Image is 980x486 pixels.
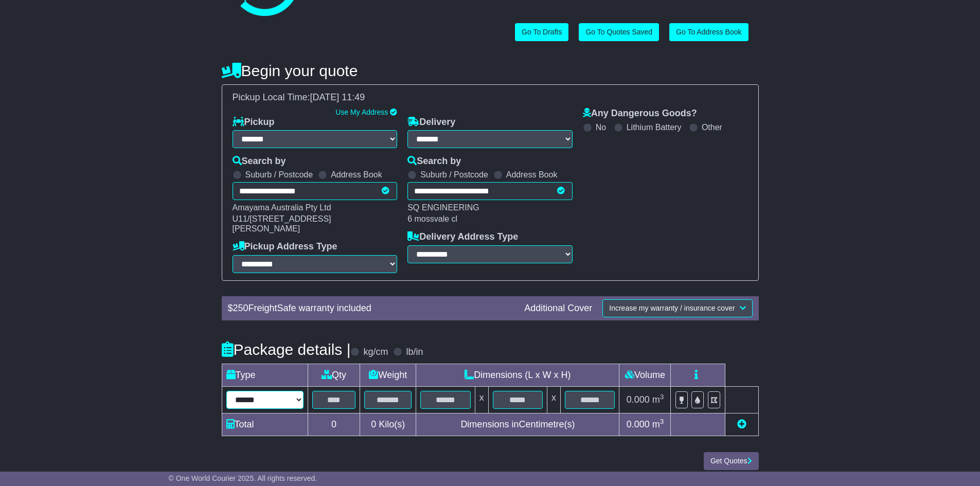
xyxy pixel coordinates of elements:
span: Amayama Australia Pty Ltd [233,203,331,212]
a: Add new item [737,419,746,429]
td: Type [222,364,308,386]
div: $ FreightSafe warranty included [223,303,520,314]
td: Kilo(s) [360,413,416,436]
td: Dimensions (L x W x H) [416,364,619,386]
label: Lithium Battery [627,122,682,132]
a: Go To Quotes Saved [579,23,659,41]
td: Volume [619,364,671,386]
td: Qty [308,364,360,386]
label: Address Book [331,170,382,179]
span: 0.000 [627,394,650,405]
label: Any Dangerous Goods? [583,108,697,119]
label: No [596,122,606,132]
a: Go To Address Book [669,23,748,41]
label: Search by [233,156,286,167]
label: Delivery [407,117,455,128]
span: 0 [371,419,376,429]
div: Additional Cover [519,303,597,314]
td: x [475,386,488,413]
td: 0 [308,413,360,436]
span: 250 [233,303,248,313]
label: Pickup [233,117,275,128]
label: Address Book [506,170,558,179]
h4: Begin your quote [222,62,759,79]
span: m [652,419,664,429]
sup: 3 [660,418,664,425]
span: U11/[STREET_ADDRESS][PERSON_NAME] [233,214,331,233]
span: © One World Courier 2025. All rights reserved. [169,474,317,482]
label: Other [702,122,722,132]
a: Use My Address [335,108,388,116]
span: 0.000 [627,419,650,429]
label: Search by [407,156,461,167]
td: Total [222,413,308,436]
label: Suburb / Postcode [420,170,488,179]
td: x [547,386,561,413]
button: Increase my warranty / insurance cover [602,299,752,317]
td: Weight [360,364,416,386]
h4: Package details | [222,341,351,358]
label: Delivery Address Type [407,231,518,243]
label: lb/in [406,347,423,358]
sup: 3 [660,393,664,401]
span: m [652,394,664,405]
span: [DATE] 11:49 [310,92,365,102]
label: Pickup Address Type [233,241,337,253]
span: SQ ENGINEERING [407,203,479,212]
label: kg/cm [363,347,388,358]
label: Suburb / Postcode [245,170,313,179]
div: Pickup Local Time: [227,92,753,103]
span: 6 mossvale cl [407,214,457,223]
a: Go To Drafts [515,23,568,41]
td: Dimensions in Centimetre(s) [416,413,619,436]
span: Increase my warranty / insurance cover [609,304,735,312]
button: Get Quotes [704,452,759,470]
